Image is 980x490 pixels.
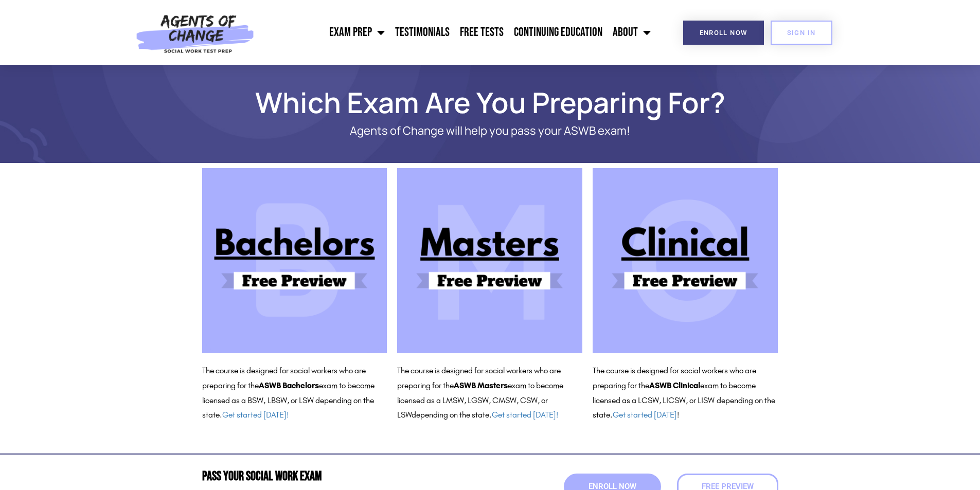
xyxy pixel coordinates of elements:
nav: Menu [260,20,656,45]
a: Free Tests [455,20,509,45]
b: ASWB Bachelors [259,380,319,390]
span: depending on the state. [412,410,558,420]
h1: Which Exam Are You Preparing For? [197,90,783,114]
a: Get started [DATE]! [222,410,289,420]
b: ASWB Masters [454,380,508,390]
a: SIGN IN [771,21,832,45]
a: Get started [DATE] [613,410,677,420]
b: ASWB Clinical [649,380,700,390]
a: Exam Prep [324,20,390,45]
a: Continuing Education [509,20,608,45]
p: The course is designed for social workers who are preparing for the exam to become licensed as a ... [397,364,582,423]
a: Enroll Now [683,21,764,45]
p: Agents of Change will help you pass your ASWB exam! [238,124,742,137]
h2: Pass Your Social Work Exam [202,470,485,483]
p: The course is designed for social workers who are preparing for the exam to become licensed as a ... [202,364,387,423]
a: Testimonials [390,20,455,45]
span: . ! [610,410,679,420]
span: SIGN IN [787,29,816,36]
span: Enroll Now [700,29,747,36]
a: Get started [DATE]! [492,410,558,420]
p: The course is designed for social workers who are preparing for the exam to become licensed as a ... [593,364,778,423]
a: About [608,20,656,45]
